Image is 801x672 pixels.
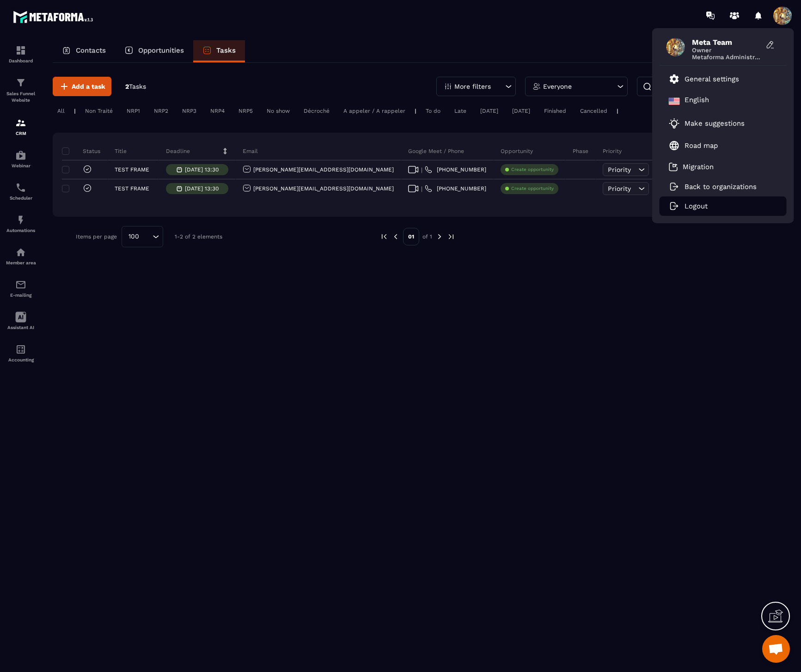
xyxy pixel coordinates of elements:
p: TEST FRAME [115,185,149,192]
p: [DATE] 13:30 [185,166,219,173]
p: Member area [2,260,39,265]
a: Assistant AI [2,305,39,337]
p: Make suggestions [685,119,745,128]
div: To do [421,105,445,116]
div: NRP2 [149,105,173,116]
p: Deadline [166,147,190,155]
p: Road map [685,141,718,150]
div: Cancelled [575,105,612,116]
img: formation [15,45,26,56]
p: | [415,108,416,114]
p: Everyone [543,83,572,90]
p: Opportunities [138,46,184,55]
p: More filters [454,83,491,90]
img: next [435,232,444,241]
a: formationformationSales Funnel Website [2,70,39,110]
div: [DATE] [476,105,503,116]
img: automations [15,247,26,258]
p: Dashboard [2,58,39,63]
a: schedulerschedulerScheduler [2,175,39,208]
a: [PHONE_NUMBER] [425,166,486,173]
a: automationsautomationsAutomations [2,208,39,240]
div: All [53,105,69,116]
span: Meta Team [692,38,761,47]
p: Priority [603,147,622,155]
p: of 1 [422,233,432,240]
p: E-mailing [2,293,39,298]
a: Tasks [193,40,245,62]
img: scheduler [15,182,26,193]
div: No show [262,105,294,116]
button: Add a task [53,77,111,96]
p: Google Meet / Phone [408,147,464,155]
div: Décroché [299,105,334,116]
a: Make suggestions [669,118,766,129]
img: formation [15,117,26,128]
div: NRP3 [177,105,201,116]
img: next [447,232,455,241]
a: Contacts [53,40,115,62]
a: Road map [669,140,718,151]
p: Create opportunity [511,185,554,192]
a: formationformationDashboard [2,38,39,70]
div: [DATE] [508,105,535,116]
a: emailemailE-mailing [2,272,39,305]
p: 1-2 of 2 elements [175,233,222,240]
div: Finished [539,105,571,116]
a: accountantaccountantAccounting [2,337,39,369]
p: Accounting [2,357,39,362]
div: NRP5 [234,105,257,116]
span: | [421,166,422,173]
p: Logout [685,202,708,210]
input: Search for option [142,232,150,242]
span: Add a task [72,82,105,91]
p: Assistant AI [2,325,39,330]
p: Email [243,147,258,155]
span: Owner [692,47,761,54]
p: Items per page [76,233,117,240]
a: automationsautomationsMember area [2,240,39,272]
a: Opportunities [115,40,193,62]
span: 100 [125,232,142,242]
img: accountant [15,344,26,355]
img: email [15,279,26,290]
img: logo [13,8,96,25]
p: Back to organizations [685,183,757,191]
p: Status [64,147,100,155]
p: English [685,96,709,107]
p: Tasks [216,46,236,55]
p: Create opportunity [511,166,554,173]
div: Search for option [122,226,163,247]
div: NRP1 [122,105,145,116]
p: Sales Funnel Website [2,91,39,104]
img: prev [380,232,388,241]
div: NRP4 [206,105,229,116]
span: | [421,185,422,192]
div: Open chat [762,635,790,663]
p: General settings [685,75,739,83]
p: Scheduler [2,195,39,201]
span: Priority [608,166,631,173]
p: Opportunity [501,147,533,155]
a: automationsautomationsWebinar [2,143,39,175]
img: formation [15,77,26,88]
a: Migration [669,162,714,171]
p: CRM [2,131,39,136]
p: Automations [2,228,39,233]
p: Contacts [76,46,106,55]
p: | [617,108,618,114]
a: General settings [669,73,739,85]
a: [PHONE_NUMBER] [425,185,486,192]
p: Phase [573,147,588,155]
a: formationformationCRM [2,110,39,143]
div: Late [450,105,471,116]
img: automations [15,214,26,226]
p: 2 [125,82,146,91]
p: Migration [683,163,714,171]
a: Back to organizations [669,183,757,191]
p: | [74,108,76,114]
p: Title [115,147,127,155]
p: [DATE] 13:30 [185,185,219,192]
span: Tasks [129,83,146,90]
img: automations [15,150,26,161]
